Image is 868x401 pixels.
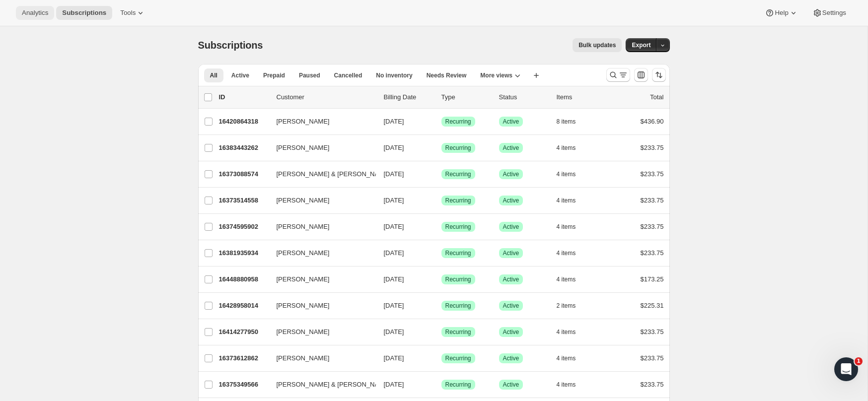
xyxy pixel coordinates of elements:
button: More views [474,68,526,82]
span: Active [503,118,519,126]
span: Active [503,197,519,204]
button: [PERSON_NAME] [271,219,370,235]
span: Active [503,275,519,283]
button: [PERSON_NAME] [271,140,370,156]
button: Sort the results [652,68,666,82]
button: [PERSON_NAME] [271,271,370,287]
span: Recurring [445,170,471,178]
button: Export [626,38,656,52]
button: Analytics [16,6,54,20]
span: Analytics [22,9,48,17]
button: [PERSON_NAME] & [PERSON_NAME] [271,166,370,182]
span: 4 items [557,223,576,231]
div: 16381935934[PERSON_NAME][DATE]SuccessRecurringSuccessActive4 items$233.75 [219,246,664,260]
span: [DATE] [384,223,404,230]
p: ID [219,92,269,102]
span: 4 items [557,354,576,362]
span: [DATE] [384,170,404,178]
span: $233.75 [641,249,664,257]
span: $233.75 [641,170,664,178]
span: Active [503,328,519,336]
p: 16375349566 [219,380,269,390]
span: [DATE] [384,275,404,283]
span: [PERSON_NAME] & [PERSON_NAME] [277,169,391,179]
div: 16448880958[PERSON_NAME][DATE]SuccessRecurringSuccessActive4 items$173.25 [219,272,664,286]
button: 4 items [557,378,587,392]
button: Search and filter results [606,68,630,82]
span: Needs Review [427,71,467,79]
span: $233.75 [641,197,664,204]
span: More views [480,71,512,79]
span: $225.31 [641,302,664,309]
span: [PERSON_NAME] [277,353,330,363]
p: 16414277950 [219,327,269,337]
span: Prepaid [263,71,285,79]
button: 2 items [557,299,587,313]
button: Subscriptions [56,6,112,20]
span: $233.75 [641,354,664,362]
span: 4 items [557,170,576,178]
button: [PERSON_NAME] [271,114,370,130]
span: 2 items [557,302,576,310]
span: 4 items [557,197,576,204]
span: Active [503,302,519,310]
button: 4 items [557,246,587,260]
p: 16381935934 [219,248,269,258]
div: 16383443262[PERSON_NAME][DATE]SuccessRecurringSuccessActive4 items$233.75 [219,141,664,155]
p: Customer [277,92,376,102]
p: 16373088574 [219,169,269,179]
span: [PERSON_NAME] [277,196,330,205]
button: Help [759,6,804,20]
span: $173.25 [641,275,664,283]
span: $233.75 [641,144,664,151]
span: Recurring [445,381,471,389]
span: Active [503,170,519,178]
button: [PERSON_NAME] [271,324,370,340]
p: 16420864318 [219,117,269,127]
button: 4 items [557,141,587,155]
div: 16374595902[PERSON_NAME][DATE]SuccessRecurringSuccessActive4 items$233.75 [219,220,664,234]
button: 8 items [557,115,587,129]
span: $233.75 [641,328,664,335]
span: Export [632,41,651,49]
button: [PERSON_NAME] [271,350,370,366]
span: [PERSON_NAME] [277,301,330,311]
span: [DATE] [384,197,404,204]
span: Help [775,9,788,17]
span: 1 [855,357,863,365]
span: 4 items [557,328,576,336]
div: 16373612862[PERSON_NAME][DATE]SuccessRecurringSuccessActive4 items$233.75 [219,351,664,365]
span: Recurring [445,249,471,257]
span: [DATE] [384,381,404,388]
span: Active [503,354,519,362]
span: Recurring [445,118,471,126]
p: 16374595902 [219,222,269,232]
button: Create new view [528,68,544,82]
p: Billing Date [384,92,434,102]
iframe: Intercom live chat [834,357,858,381]
span: Subscriptions [62,9,106,17]
span: [DATE] [384,118,404,125]
span: [PERSON_NAME] [277,327,330,337]
span: Active [503,223,519,231]
span: 4 items [557,275,576,283]
button: 4 items [557,194,587,207]
span: Recurring [445,197,471,204]
span: [DATE] [384,354,404,362]
span: Cancelled [334,71,362,79]
span: Active [231,71,249,79]
span: Recurring [445,354,471,362]
span: [DATE] [384,249,404,257]
span: Tools [120,9,136,17]
span: [DATE] [384,302,404,309]
span: Active [503,144,519,152]
span: [PERSON_NAME] [277,222,330,232]
p: Total [650,92,663,102]
span: $233.75 [641,223,664,230]
div: 16428958014[PERSON_NAME][DATE]SuccessRecurringSuccessActive2 items$225.31 [219,299,664,313]
button: [PERSON_NAME] [271,245,370,261]
span: $436.90 [641,118,664,125]
span: [PERSON_NAME] [277,143,330,153]
span: [PERSON_NAME] [277,117,330,127]
span: 4 items [557,249,576,257]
